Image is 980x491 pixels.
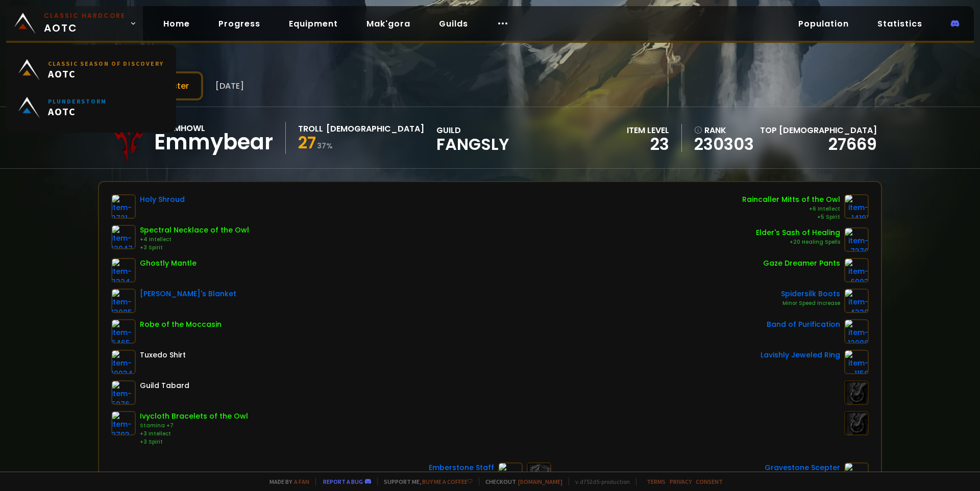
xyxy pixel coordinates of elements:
img: item-7370 [844,227,869,252]
span: v. d752d5 - production [569,478,630,485]
a: PlunderstormAOTC [12,89,170,126]
div: Spectral Necklace of the Owl [140,225,249,236]
span: AOTC [48,67,164,80]
div: Ghostly Mantle [140,258,197,269]
div: guild [436,124,509,152]
div: Troll [298,122,323,135]
a: Progress [210,13,268,34]
a: Mak'gora [358,13,419,34]
a: 230303 [694,137,754,152]
div: +20 Healing Spells [756,238,840,246]
a: Classic HardcoreAOTC [6,6,143,41]
a: Guilds [431,13,476,34]
img: item-13005 [111,289,136,313]
img: item-2721 [111,194,136,219]
a: Population [790,13,857,34]
div: [DEMOGRAPHIC_DATA] [326,122,424,135]
small: Classic Hardcore [44,11,126,20]
span: [DEMOGRAPHIC_DATA] [779,124,877,136]
div: Tuxedo Shirt [140,350,186,360]
small: Plunderstorm [48,97,107,105]
span: Fangsly [436,137,509,152]
img: item-12996 [844,319,869,344]
div: rank [694,124,754,137]
img: item-9793 [111,411,136,435]
div: Band of Purification [767,319,840,330]
div: Top [760,124,877,137]
div: Ivycloth Bracelets of the Owl [140,411,248,422]
small: Classic Season of Discovery [48,60,164,67]
img: item-1156 [844,350,869,374]
span: Made by [263,478,309,485]
a: Privacy [670,478,692,485]
a: Equipment [281,13,346,34]
div: Stamina +7 [140,422,248,430]
a: Buy me a coffee [422,478,473,485]
div: 23 [627,137,669,152]
span: AOTC [44,11,126,36]
img: item-5976 [111,380,136,405]
div: Minor Speed Increase [781,299,840,307]
img: item-10034 [111,350,136,374]
a: Home [155,13,198,34]
img: item-4320 [844,289,869,313]
img: item-6903 [844,258,869,282]
div: Elder's Sash of Healing [756,227,840,238]
span: AOTC [48,105,107,118]
div: +3 Spirit [140,438,248,446]
a: Classic Season of DiscoveryAOTC [12,51,170,89]
div: Gaze Dreamer Pants [763,258,840,269]
a: Terms [647,478,666,485]
span: Support me, [377,478,473,485]
div: Holy Shroud [140,194,185,205]
img: item-6465 [111,319,136,344]
div: +6 Intellect [742,205,840,213]
span: [DATE] [215,80,244,92]
img: item-12047 [111,225,136,249]
div: +3 Spirit [140,244,249,252]
div: Gravestone Scepter [765,462,840,473]
img: item-14191 [844,194,869,219]
div: Emberstone Staff [429,462,494,473]
div: Raincaller Mitts of the Owl [742,194,840,205]
img: item-3324 [111,258,136,282]
div: item level [627,124,669,137]
small: 37 % [317,141,333,151]
a: Report a bug [323,478,363,485]
a: 27669 [828,133,877,156]
div: Emmybear [154,135,273,150]
div: +4 Intellect [140,236,249,244]
div: [PERSON_NAME]'s Blanket [140,289,236,299]
div: Doomhowl [154,122,273,135]
div: Robe of the Moccasin [140,319,222,330]
span: Checkout [479,478,562,485]
a: [DOMAIN_NAME] [518,478,562,485]
div: +5 Spirit [742,213,840,221]
div: Spidersilk Boots [781,289,840,299]
div: Guild Tabard [140,380,189,391]
div: Lavishly Jeweled Ring [761,350,840,360]
div: +3 Intellect [140,430,248,438]
a: Consent [696,478,723,485]
span: 27 [298,131,316,154]
a: a fan [294,478,309,485]
a: Statistics [869,13,930,34]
